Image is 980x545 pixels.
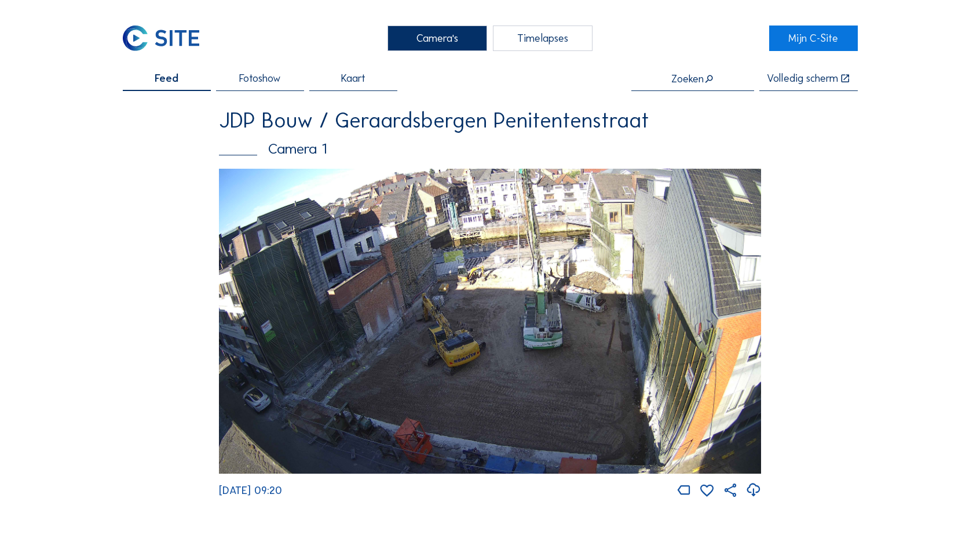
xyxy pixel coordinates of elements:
[219,110,761,132] div: JDP Bouw / Geraardsbergen Penitentenstraat
[123,26,211,52] a: C-SITE Logo
[767,73,838,84] div: Volledig scherm
[219,169,761,474] img: Image
[239,73,281,83] span: Fotoshow
[387,26,488,52] div: Camera's
[341,73,365,83] span: Kaart
[219,141,761,157] div: Camera 1
[219,484,282,497] span: [DATE] 09:20
[123,26,200,52] img: C-SITE Logo
[155,73,178,83] span: Feed
[493,26,593,52] div: Timelapses
[769,26,857,52] a: Mijn C-Site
